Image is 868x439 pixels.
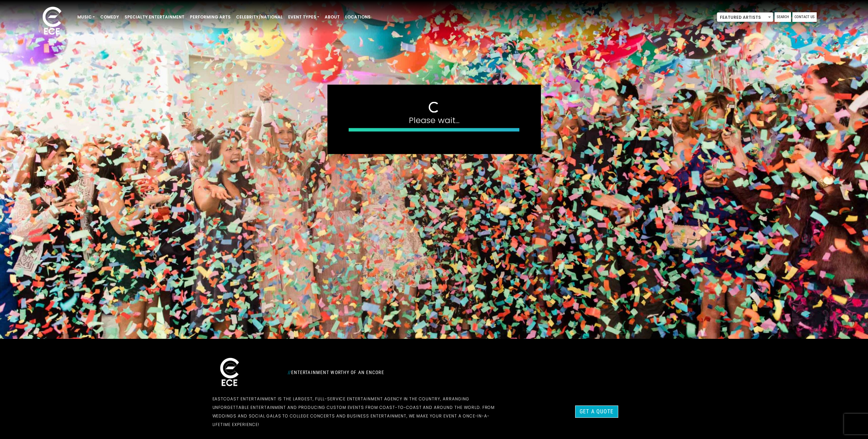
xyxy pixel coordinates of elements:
img: ece_new_logo_whitev2-1.png [35,5,69,38]
span: // [288,370,291,375]
p: EastCoast Entertainment is the largest, full-service entertainment agency in the country, arrangi... [212,395,505,429]
a: Performing Arts [187,11,233,23]
a: About [322,11,342,23]
a: Contact Us [792,12,817,22]
img: ece_new_logo_whitev2-1.png [212,356,247,389]
a: Celebrity/National [233,11,285,23]
div: Entertainment Worthy of an Encore [284,367,509,378]
a: Event Types [285,11,322,23]
a: Search [775,12,791,22]
span: Featured Artists [717,13,773,22]
a: Specialty Entertainment [122,11,187,23]
a: Get a Quote [575,405,618,418]
a: Locations [342,11,373,23]
h4: Please wait... [349,116,520,125]
a: Music [75,11,98,23]
a: Comedy [98,11,122,23]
